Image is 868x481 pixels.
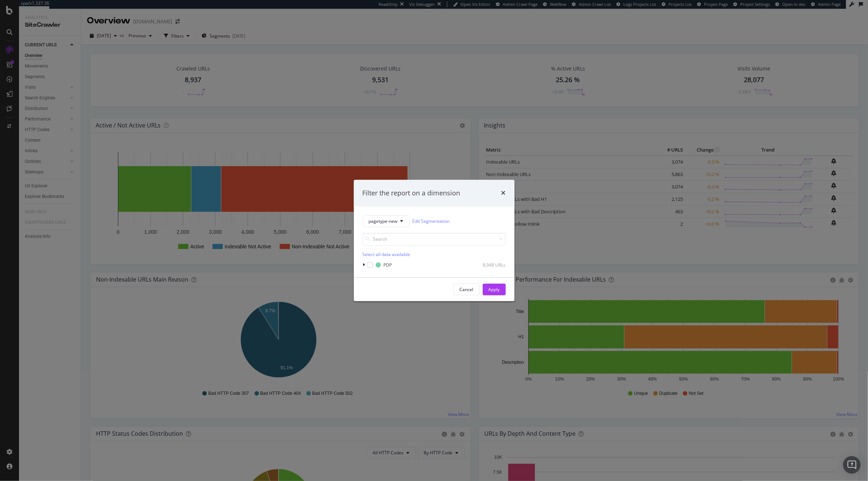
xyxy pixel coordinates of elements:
a: Edit Segmentation [413,217,450,225]
div: Open Intercom Messenger [843,456,861,474]
span: pagetype-new [369,218,398,224]
div: modal [354,180,515,301]
div: Cancel [460,286,474,293]
button: Apply [483,284,506,295]
div: Apply [489,286,500,293]
button: Cancel [454,284,480,295]
div: 8,948 URLs [470,262,506,268]
div: Select all data available [363,252,506,258]
button: pagetype-new [363,215,410,227]
input: Search [363,233,506,246]
div: PDP [384,262,392,268]
div: times [501,188,506,198]
div: Filter the report on a dimension [363,188,460,198]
